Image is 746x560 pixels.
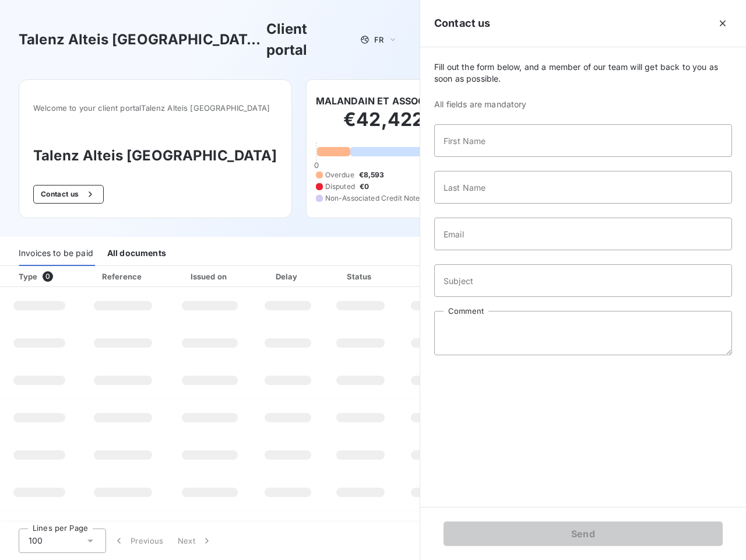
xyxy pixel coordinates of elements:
div: Type [12,271,76,282]
span: 0 [43,271,53,282]
span: Welcome to your client portal Talenz Alteis [GEOGRAPHIC_DATA] [33,103,277,113]
span: Fill out the form below, and a member of our team will get back to you as soon as possible. [434,61,732,85]
input: placeholder [434,218,732,250]
span: Disputed [325,181,355,192]
h3: Talenz Alteis [GEOGRAPHIC_DATA] [19,29,262,50]
span: 0 [314,160,319,170]
h3: Talenz Alteis [GEOGRAPHIC_DATA] [33,145,277,166]
input: placeholder [434,171,732,204]
button: Previous [106,528,171,553]
span: Non-Associated Credit Notes [325,193,424,204]
span: 100 [29,535,43,547]
input: placeholder [434,264,732,297]
h3: Client portal [266,19,352,61]
button: Next [171,528,220,553]
div: Delay [255,271,321,282]
input: placeholder [434,124,732,157]
button: Send [444,521,723,546]
div: Amount [400,271,474,282]
div: Status [326,271,395,282]
div: Issued on [170,271,250,282]
span: €0 [360,181,369,192]
div: Invoices to be paid [19,242,93,266]
span: All fields are mandatory [434,99,732,110]
h5: Contact us [434,15,491,32]
h6: MALANDAIN ET ASSOCIES - 103180 [316,94,483,108]
span: €8,593 [359,170,385,180]
span: FR [374,35,383,44]
div: Reference [102,272,142,281]
button: Contact us [33,185,104,204]
h2: €42,422.23 [316,108,483,143]
span: Overdue [325,170,354,180]
div: All documents [107,242,166,266]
